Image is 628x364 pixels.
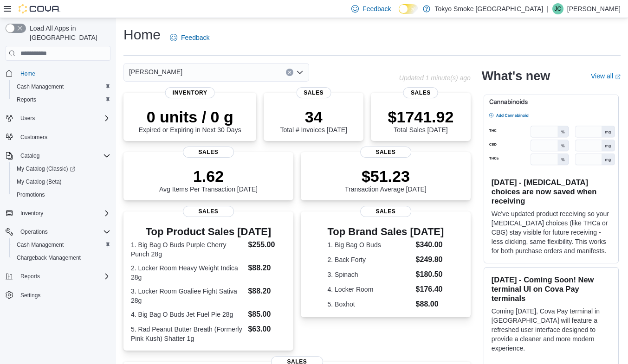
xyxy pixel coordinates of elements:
button: Cash Management [9,80,114,93]
span: My Catalog (Classic) [17,165,75,172]
span: Promotions [17,191,45,198]
dt: 3. Locker Room Goaliee Fight Sativa 28g [131,287,244,305]
p: Coming [DATE], Cova Pay terminal in [GEOGRAPHIC_DATA] will feature a refreshed user interface des... [492,307,611,353]
h3: Top Product Sales [DATE] [131,226,286,237]
span: Catalog [17,150,110,161]
a: Cash Management [13,81,67,92]
span: Inventory [20,210,43,217]
button: Home [2,66,114,80]
dt: 4. Locker Room [328,285,412,294]
span: JC [555,3,562,14]
span: [PERSON_NAME] [129,66,182,77]
span: Reports [17,96,36,103]
button: Settings [2,288,114,302]
span: Sales [403,87,438,98]
span: Load All Apps in [GEOGRAPHIC_DATA] [26,24,110,42]
p: We've updated product receiving so your [MEDICAL_DATA] choices (like THCa or CBG) stay visible fo... [492,209,611,255]
span: Dark Mode [399,14,399,14]
dt: 3. Spinach [328,270,412,279]
button: Catalog [17,150,43,161]
dt: 2. Locker Room Heavy Weight Indica 28g [131,263,244,282]
button: Catalog [2,149,114,162]
span: Settings [20,292,40,299]
dt: 5. Boxhot [328,300,412,309]
div: Total # Invoices [DATE] [280,108,347,134]
span: Catalog [20,152,39,160]
dd: $176.40 [416,284,444,295]
button: Users [2,112,114,125]
dd: $249.80 [416,254,444,265]
span: Home [17,67,110,79]
h3: Top Brand Sales [DATE] [328,226,444,237]
dd: $85.00 [248,309,285,320]
p: 0 units / 0 g [139,108,241,126]
nav: Complex example [6,63,110,326]
button: Chargeback Management [9,251,114,264]
h1: Home [123,26,161,44]
span: Reports [13,94,110,105]
a: Cash Management [13,239,67,250]
dt: 5. Rad Peanut Butter Breath (Formerly Pink Kush) Shatter 1g [131,325,244,343]
dd: $88.20 [248,286,285,297]
span: Cash Management [13,239,110,250]
span: Sales [183,206,234,217]
button: Users [17,113,39,124]
span: My Catalog (Beta) [17,178,62,185]
p: 34 [280,108,347,126]
dt: 4. Big Bag O Buds Jet Fuel Pie 28g [131,310,244,319]
dt: 1. Big Bag O Buds [328,240,412,249]
dd: $255.00 [248,239,285,250]
dd: $88.00 [416,299,444,310]
button: Open list of options [296,69,304,76]
button: Cash Management [9,238,114,251]
span: Reports [20,273,40,280]
button: Inventory [17,208,47,219]
dt: 2. Back Forty [328,255,412,264]
span: Inventory [17,208,110,219]
a: My Catalog (Beta) [13,176,65,187]
a: My Catalog (Classic) [13,163,79,174]
button: Clear input [286,69,293,76]
button: Inventory [2,207,114,220]
img: Cova [19,4,60,13]
button: Operations [2,225,114,238]
a: Promotions [13,189,49,200]
dd: $340.00 [416,239,444,250]
span: Users [20,115,35,122]
span: Sales [183,147,234,158]
a: Feedback [166,28,213,47]
button: Customers [2,130,114,144]
div: Transaction Average [DATE] [345,167,427,193]
a: Chargeback Management [13,252,84,263]
button: My Catalog (Beta) [9,175,114,188]
span: Cash Management [17,83,64,90]
span: Inventory [165,87,215,98]
input: Dark Mode [399,4,418,14]
span: Feedback [363,4,391,13]
button: Promotions [9,188,114,201]
h3: [DATE] - Coming Soon! New terminal UI on Cova Pay terminals [492,275,611,303]
span: My Catalog (Classic) [13,163,110,174]
dd: $88.20 [248,262,285,274]
span: Settings [17,289,110,301]
span: Sales [360,147,411,158]
button: Reports [17,271,44,282]
span: Operations [20,228,48,236]
p: $1741.92 [388,108,454,126]
div: Avg Items Per Transaction [DATE] [159,167,258,193]
h3: [DATE] - [MEDICAL_DATA] choices are now saved when receiving [492,178,611,205]
a: Customers [17,132,51,143]
p: $51.23 [345,167,427,185]
span: Operations [17,226,110,237]
span: Users [17,113,110,124]
button: Operations [17,226,52,237]
span: Chargeback Management [17,254,81,262]
span: Chargeback Management [13,252,110,263]
p: Tokyo Smoke [GEOGRAPHIC_DATA] [435,3,544,14]
dt: 1. Big Bag O Buds Purple Cherry Punch 28g [131,240,244,259]
span: Sales [296,87,331,98]
p: Updated 1 minute(s) ago [399,74,471,82]
p: 1.62 [159,167,258,185]
a: Settings [17,290,44,301]
div: Expired or Expiring in Next 30 Days [139,108,241,134]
